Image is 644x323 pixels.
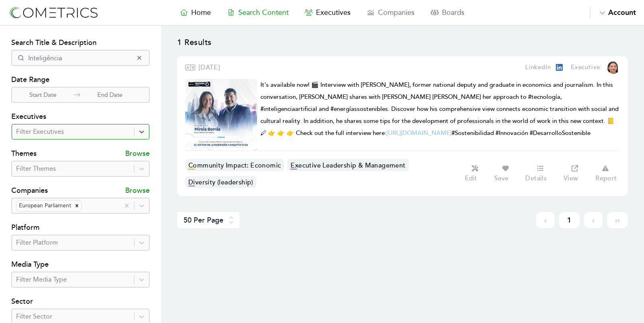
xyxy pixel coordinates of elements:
[287,159,409,171] a: Executive Leadership & Management
[386,129,452,137] a: [URL][DOMAIN_NAME]
[11,222,150,235] h4: Platform
[11,111,150,124] h4: Executives
[608,8,636,17] span: Account
[17,200,72,211] div: European Parliament
[185,79,257,151] img: Cometrics Content Result Image
[185,176,256,188] a: Diversity (leadership)
[559,212,580,228] a: Page 1
[11,37,150,50] h4: Search Title & Description
[72,200,81,211] div: Remove European Parliament
[11,296,150,309] h4: Sector
[423,7,473,18] a: Boards
[590,7,636,18] button: Account
[460,164,490,183] button: Edit
[359,7,423,18] a: Companies
[494,174,509,182] p: Save
[198,63,220,72] a: [DATE]
[563,174,578,182] p: View
[584,212,603,228] span: Next Page
[536,212,555,228] span: Previous Page
[525,63,551,72] p: LinkedIn
[125,148,150,161] p: Browse
[607,212,628,228] span: Last Page, Page 1
[297,7,359,18] a: Executives
[185,159,284,171] a: Community Impact: Economic
[80,90,140,100] p: End Date
[521,164,559,183] a: Details
[316,8,351,17] span: Executives
[219,7,297,18] a: Search Content
[12,90,74,100] p: Start Date
[525,174,547,182] p: Details
[8,5,99,20] img: logo-refresh-RPX2ODFg.svg
[198,63,220,72] span: [DATE]
[11,50,150,66] input: Search
[125,185,150,198] p: Browse
[559,164,591,183] a: View
[11,185,48,198] h4: Companies
[135,54,143,62] button: Clear the search query
[11,74,150,87] h4: Date Range
[442,8,464,17] span: Boards
[238,8,289,17] span: Search Content
[571,63,602,72] p: Executive:
[11,259,150,272] h4: Media Type
[465,174,477,182] p: Edit
[595,174,617,182] p: Report
[191,8,211,17] span: Home
[11,148,37,161] h4: Themes
[177,37,628,56] p: 1 Results
[378,8,415,17] span: Companies
[172,7,219,18] a: Home
[260,81,619,137] span: It's available now! 🎬 Interview with [PERSON_NAME], former national deputy and graduate in econom...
